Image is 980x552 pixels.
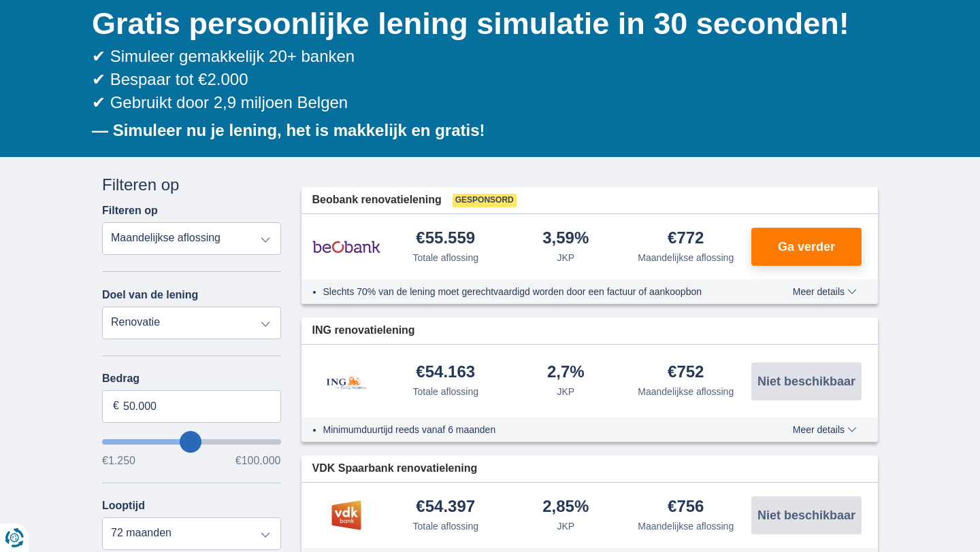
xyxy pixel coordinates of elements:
[638,251,734,264] div: Maandelijkse aflossing
[757,375,855,387] span: Niet beschikbaar
[416,230,475,248] div: €55.559
[757,509,855,521] span: Niet beschikbaar
[783,286,867,297] button: Meer details
[557,519,574,533] div: JKP
[323,423,743,436] li: Minimumduurtijd reeds vanaf 6 maanden
[235,455,281,466] span: €100.000
[312,358,380,404] img: product.pl.alt ING
[783,424,867,435] button: Meer details
[412,385,478,398] div: Totale aflossing
[542,230,589,248] div: 3,59%
[92,45,878,115] div: ✔ Simuleer gemakkelijk 20+ banken ✔ Bespaar tot €2.000 ✔ Gebruikt door 2,9 miljoen Belgen
[312,230,380,264] img: product.pl.alt Beobank
[793,287,857,296] span: Meer details
[312,192,442,208] span: Beobank renovatielening
[793,425,857,434] span: Meer details
[557,385,574,398] div: JKP
[416,498,475,517] div: €54.397
[412,519,478,533] div: Totale aflossing
[638,519,734,533] div: Maandelijkse aflossing
[668,364,704,382] div: €752
[102,173,281,196] div: Filteren op
[668,498,704,517] div: €756
[92,121,485,139] b: — Simuleer nu je lening, het is makkelijk en gratis!
[751,228,862,266] button: Ga verder
[102,439,281,445] input: wantToBorrow
[113,398,119,414] span: €
[312,323,415,339] span: ING renovatielening
[751,362,862,400] button: Niet beschikbaar
[92,3,878,45] h1: Gratis persoonlijke lening simulatie in 30 seconden!
[102,455,135,466] span: €1.250
[312,498,380,532] img: product.pl.alt VDK bank
[638,385,734,398] div: Maandelijkse aflossing
[102,373,281,385] label: Bedrag
[542,498,589,517] div: 2,85%
[312,461,478,477] span: VDK Spaarbank renovatielening
[751,496,862,534] button: Niet beschikbaar
[668,230,704,248] div: €772
[416,364,475,382] div: €54.163
[557,251,574,264] div: JKP
[547,364,585,382] div: 2,7%
[102,289,198,301] label: Doel van de lening
[102,500,145,512] label: Looptijd
[323,285,743,298] li: Slechts 70% van de lening moet gerechtvaardigd worden door een factuur of aankoopbon
[453,194,517,207] span: Gesponsord
[102,205,158,217] label: Filteren op
[412,251,478,264] div: Totale aflossing
[778,241,835,253] span: Ga verder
